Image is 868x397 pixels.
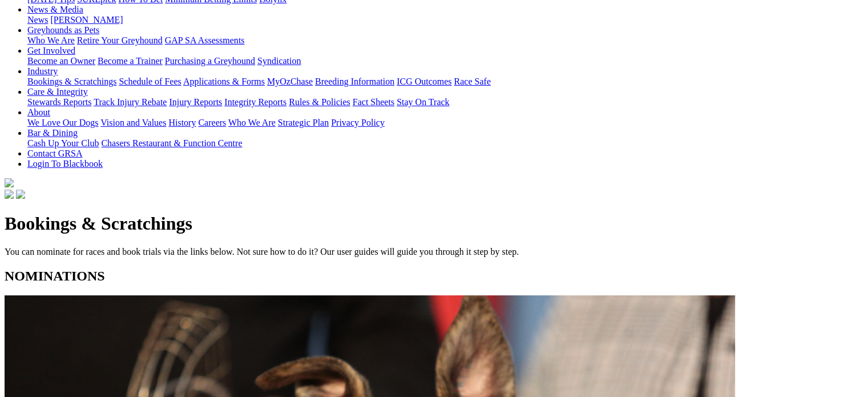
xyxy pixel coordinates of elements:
[228,118,276,127] a: Who We Are
[27,25,99,35] a: Greyhounds as Pets
[353,97,394,107] a: Fact Sheets
[27,56,95,66] a: Become an Owner
[183,77,265,86] a: Applications & Forms
[27,138,99,148] a: Cash Up Your Club
[5,190,14,199] img: facebook.svg
[168,118,196,127] a: History
[397,97,449,107] a: Stay On Track
[27,118,863,128] div: About
[27,35,75,45] a: Who We Are
[315,77,394,86] a: Breeding Information
[5,178,14,187] img: logo-grsa-white.png
[27,77,863,87] div: Industry
[27,77,116,86] a: Bookings & Scratchings
[27,5,83,14] a: News & Media
[331,118,385,127] a: Privacy Policy
[165,56,255,66] a: Purchasing a Greyhound
[100,118,166,127] a: Vision and Values
[27,46,75,55] a: Get Involved
[397,77,451,86] a: ICG Outcomes
[101,138,242,148] a: Chasers Restaurant & Function Centre
[5,247,863,257] p: You can nominate for races and book trials via the links below. Not sure how to do it? Our user g...
[169,97,222,107] a: Injury Reports
[27,149,82,158] a: Contact GRSA
[27,118,98,127] a: We Love Our Dogs
[27,66,58,76] a: Industry
[5,268,863,284] h2: NOMINATIONS
[94,97,167,107] a: Track Injury Rebate
[267,77,313,86] a: MyOzChase
[27,128,78,138] a: Bar & Dining
[224,97,286,107] a: Integrity Reports
[27,107,50,117] a: About
[278,118,329,127] a: Strategic Plan
[27,56,863,66] div: Get Involved
[50,15,123,25] a: [PERSON_NAME]
[16,190,25,199] img: twitter.svg
[198,118,226,127] a: Careers
[27,15,48,25] a: News
[454,77,490,86] a: Race Safe
[27,138,863,149] div: Bar & Dining
[27,87,88,97] a: Care & Integrity
[27,97,863,107] div: Care & Integrity
[98,56,163,66] a: Become a Trainer
[27,97,91,107] a: Stewards Reports
[289,97,350,107] a: Rules & Policies
[119,77,181,86] a: Schedule of Fees
[257,56,301,66] a: Syndication
[27,15,863,25] div: News & Media
[165,35,245,45] a: GAP SA Assessments
[5,213,863,234] h1: Bookings & Scratchings
[27,159,103,169] a: Login To Blackbook
[77,35,163,45] a: Retire Your Greyhound
[27,35,863,46] div: Greyhounds as Pets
